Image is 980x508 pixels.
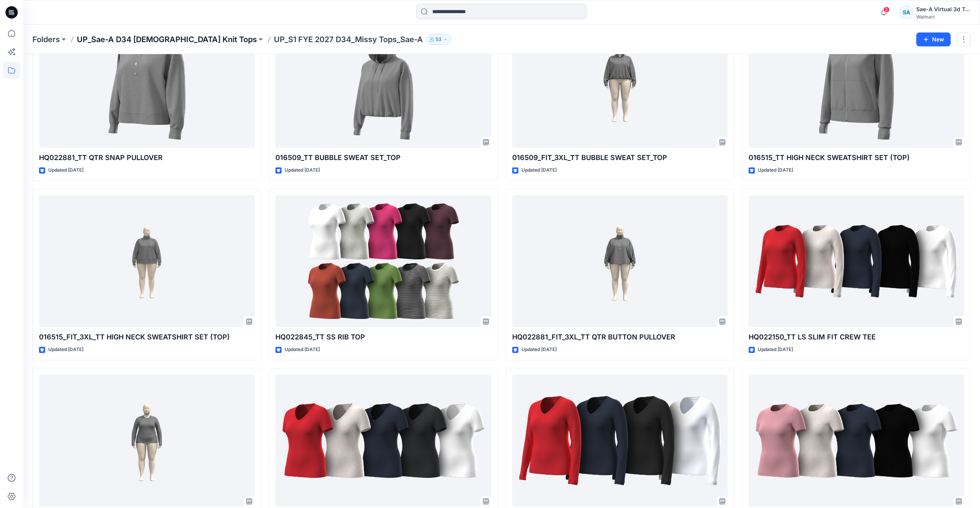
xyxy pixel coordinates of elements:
p: UP_S1 FYE 2027 D34_Missy Tops_Sae-A [274,34,423,45]
p: HQ022881_FIT_3XL_TT QTR BUTTON PULLOVER [512,332,728,343]
p: Updated [DATE] [521,166,557,174]
p: Updated [DATE] [48,346,83,354]
p: Updated [DATE] [521,346,557,354]
p: 016515_TT HIGH NECK SWEATSHIRT SET (TOP) [749,152,964,163]
button: 53 [426,34,451,45]
p: HQ022150_TT LS SLIM FIT CREW TEE [749,332,964,343]
a: Folders [32,34,60,45]
p: Updated [DATE] [758,166,793,174]
a: HQ022881_TT QTR SNAP PULLOVER [39,16,255,148]
p: HQ022881_TT QTR SNAP PULLOVER [39,152,255,163]
p: HQ022845_TT SS RIB TOP [275,332,491,343]
p: Updated [DATE] [285,166,320,174]
a: HQ022881_FIT_3XL_TT QTR BUTTON PULLOVER [512,195,728,327]
p: 016515_FIT_3XL_TT HIGH NECK SWEATSHIRT SET (TOP) [39,332,255,343]
div: SA [899,5,913,19]
a: HQ022845_TT SS RIB TOP [275,195,491,327]
p: 016509_FIT_3XL_TT BUBBLE SWEAT SET_TOP [512,152,728,163]
button: New [916,32,951,46]
a: HQ022798_TT LS CORE SLIM V NECK TEE [512,375,728,506]
span: 2 [883,7,890,13]
a: HQ022148_TT SS SLIM FIT CREW TEE [749,375,964,506]
p: Updated [DATE] [48,166,83,174]
a: HQ022150_TT LS SLIM FIT CREW TEE [749,195,964,327]
a: 016509_FIT_3XL_TT BUBBLE SWEAT SET_TOP [512,16,728,148]
a: 016515_FIT_3XL_TT HIGH NECK SWEATSHIRT SET (TOP) [39,195,255,327]
p: 53 [436,35,442,44]
a: HQ022797_TT SS CORE SLIM V NECK TEE [275,375,491,506]
a: 016515_TT HIGH NECK SWEATSHIRT SET (TOP) [749,16,964,148]
p: Updated [DATE] [758,346,793,354]
a: 016509_TT BUBBLE SWEAT SET_TOP [275,16,491,148]
div: Sae-A Virtual 3d Team [916,5,970,14]
p: Updated [DATE] [285,346,320,354]
p: 016509_TT BUBBLE SWEAT SET_TOP [275,152,491,163]
a: HQ022150_FIT_3XL_TT LS SLIM CREW TEE [39,375,255,506]
div: Walmart [916,14,970,20]
a: UP_Sae-A D34 [DEMOGRAPHIC_DATA] Knit Tops [77,34,257,45]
